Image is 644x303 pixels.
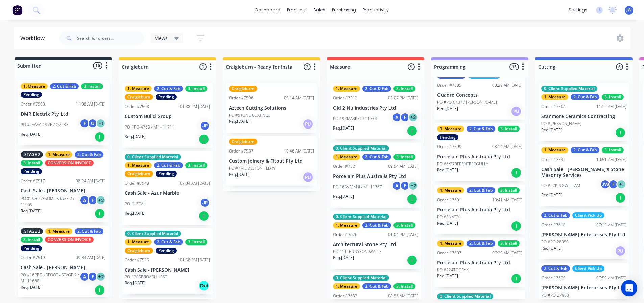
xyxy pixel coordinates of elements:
[252,5,284,15] a: dashboard
[362,154,391,160] div: 2. Cut & Fab
[21,265,106,271] p: Cash Sale - [PERSON_NAME]
[94,132,105,142] div: I
[125,134,146,140] p: Req. [DATE]
[572,265,604,272] div: Client Pick Up
[539,144,629,207] div: 1. Measure2. Cut & Fab3. InstallOrder #754210:51 AM [DATE]Cash Sale - [PERSON_NAME]'s Stone Mason...
[198,280,209,291] div: Del
[541,147,568,153] div: 1. Measure
[596,103,626,110] div: 11:12 AM [DATE]
[96,195,106,205] div: + 2
[498,126,520,132] div: 3. Install
[96,272,106,282] div: + 2
[596,157,626,163] div: 10:51 AM [DATE]
[21,228,43,234] div: .STAGE 2
[541,275,566,281] div: Order #7620
[541,239,569,245] p: PO #PO 28050
[393,283,415,289] div: 3. Install
[21,168,42,174] div: Pending
[94,285,105,296] div: I
[229,158,314,164] p: Custom Joinery & Fitout Pty Ltd
[437,240,464,247] div: 1. Measure
[125,103,149,110] div: Order #7508
[333,145,389,151] div: 0. Client Supplied Material
[541,127,562,133] p: Req. [DATE]
[541,114,626,119] p: Stanmore Ceramics Contracting
[571,147,599,153] div: 2. Cut & Fab
[185,86,207,92] div: 3. Install
[541,265,570,272] div: 2. Cut & Fab
[229,139,257,145] div: Craigieburn
[333,275,389,281] div: 0. Client Supplied Material
[122,83,213,148] div: 1. Measure2. Cut & Fab3. InstallCraigieburnPendingOrder #750801:38 PM [DATE]Custom Build GroupPO ...
[21,208,42,214] p: Req. [DATE]
[125,257,149,263] div: Order #7555
[229,118,250,124] p: Req. [DATE]
[437,273,458,279] p: Req. [DATE]
[541,157,566,163] div: Order #7542
[492,250,522,256] div: 07:29 AM [DATE]
[333,232,357,238] div: Order #7626
[437,106,458,112] p: Req. [DATE]
[498,240,520,247] div: 3. Install
[45,228,72,234] div: 1. Measure
[125,162,152,168] div: 1. Measure
[400,112,410,122] div: F
[154,239,183,245] div: 2. Cut & Fab
[20,34,48,42] div: Workflow
[541,86,597,92] div: 0. Client Supplied Material
[437,260,522,266] p: Porcelain Plus Australia Pty Ltd
[333,105,418,111] p: Old 2 Nu Industries Pty Ltd
[94,208,105,219] div: I
[333,125,354,131] p: Req. [DATE]
[492,144,522,150] div: 08:14 AM [DATE]
[408,181,418,191] div: + 2
[303,172,313,183] div: PU
[437,207,522,213] p: Porcelain Plus Australia Pty Ltd
[154,162,183,168] div: 2. Cut & Fab
[492,82,522,88] div: 08:29 AM [DATE]
[333,173,418,179] p: Porcelain Plus Australia Pty Ltd
[539,83,629,141] div: 0. Client Supplied Material1. Measure2. Cut & Fab3. InstallOrder #750411:12 AM [DATE]Stanmore Cer...
[125,280,146,286] p: Req. [DATE]
[615,127,626,138] div: I
[21,178,45,184] div: Order #7517
[21,122,68,128] p: PO #LEAFY DRIVE / Q7233
[125,114,210,119] p: Custom Build Group
[125,248,153,254] div: Craigieburn
[333,222,360,228] div: 1. Measure
[125,154,181,160] div: 0. Client Supplied Material
[333,154,360,160] div: 1. Measure
[467,240,495,247] div: 2. Cut & Fab
[541,245,562,251] p: Req. [DATE]
[626,7,631,13] span: JW
[76,255,106,261] div: 09:34 AM [DATE]
[21,195,79,208] p: PO #19BLOSSOM - STAGE 2 / 11669
[180,180,210,186] div: 07:04 AM [DATE]
[596,275,626,281] div: 07:59 AM [DATE]
[185,239,207,245] div: 3. Install
[407,125,418,136] div: I
[541,285,626,291] p: [PERSON_NAME] Enterprises Pty Ltd
[88,118,98,129] div: G
[565,5,591,15] div: settings
[388,163,418,169] div: 09:54 AM [DATE]
[400,181,410,191] div: F
[200,121,210,131] div: JP
[45,151,72,158] div: 1. Measure
[362,86,391,92] div: 2. Cut & Fab
[616,179,626,189] div: + 1
[541,121,581,127] p: PO #[PERSON_NAME]
[81,83,103,89] div: 3. Install
[21,131,42,137] p: Req. [DATE]
[467,187,495,193] div: 2. Cut & Fab
[437,92,522,98] p: Quadro Concepts
[492,197,522,203] div: 10:41 AM [DATE]
[511,106,522,117] div: PU
[333,214,389,220] div: 0. Client Supplied Material
[437,293,493,299] div: 0. Client Supplied Material
[407,255,418,266] div: I
[572,212,604,218] div: Client Pick Up
[79,272,90,282] div: A
[88,272,98,282] div: F
[393,86,415,92] div: 3. Install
